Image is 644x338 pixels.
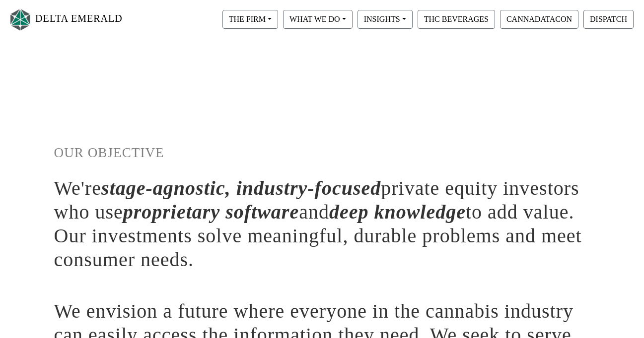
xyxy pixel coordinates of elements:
[418,10,495,29] button: THC BEVERAGES
[498,14,581,23] a: CANNADATACON
[581,14,636,23] a: DISPATCH
[101,177,381,199] span: stage-agnostic, industry-focused
[123,201,299,223] span: proprietary software
[54,145,590,161] h1: OUR OBJECTIVE
[283,10,353,29] button: WHAT WE DO
[583,10,634,29] button: DISPATCH
[222,10,278,29] button: THE FIRM
[54,176,590,272] h1: We're private equity investors who use and to add value. Our investments solve meaningful, durabl...
[500,10,578,29] button: CANNADATACON
[8,4,123,35] a: DELTA EMERALD
[415,14,498,23] a: THC BEVERAGES
[358,10,413,29] button: INSIGHTS
[8,6,33,33] img: Logo
[329,201,466,223] span: deep knowledge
